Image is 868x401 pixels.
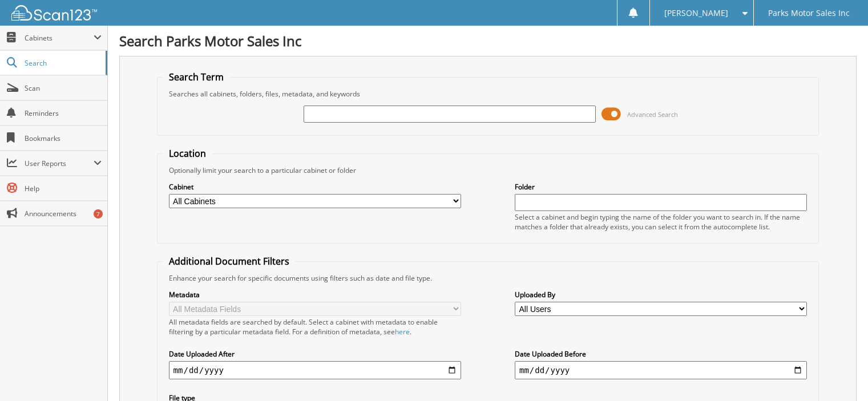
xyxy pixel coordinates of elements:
[768,10,850,17] span: Parks Motor Sales Inc
[169,290,461,299] label: Metadata
[163,165,813,175] div: Optionally limit your search to a particular cabinet or folder
[119,31,857,50] h1: Search Parks Motor Sales Inc
[515,182,807,192] label: Folder
[25,133,102,143] span: Bookmarks
[169,182,461,192] label: Cabinet
[664,10,728,17] span: [PERSON_NAME]
[515,349,807,359] label: Date Uploaded Before
[25,58,100,68] span: Search
[25,108,102,118] span: Reminders
[515,212,807,232] div: Select a cabinet and begin typing the name of the folder you want to search in. If the name match...
[163,255,295,268] legend: Additional Document Filters
[25,184,102,193] span: Help
[169,317,461,337] div: All metadata fields are searched by default. Select a cabinet with metadata to enable filtering b...
[169,349,461,359] label: Date Uploaded After
[627,110,678,119] span: Advanced Search
[25,83,102,93] span: Scan
[395,327,410,337] a: here
[94,209,103,218] div: 7
[163,89,813,99] div: Searches all cabinets, folders, files, metadata, and keywords
[163,71,229,83] legend: Search Term
[515,290,807,299] label: Uploaded By
[515,361,807,379] input: end
[163,273,813,283] div: Enhance your search for specific documents using filters such as date and file type.
[163,147,212,160] legend: Location
[11,5,97,21] img: scan123-logo-white.svg
[169,361,461,379] input: start
[25,33,94,43] span: Cabinets
[25,159,94,168] span: User Reports
[25,209,102,218] span: Announcements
